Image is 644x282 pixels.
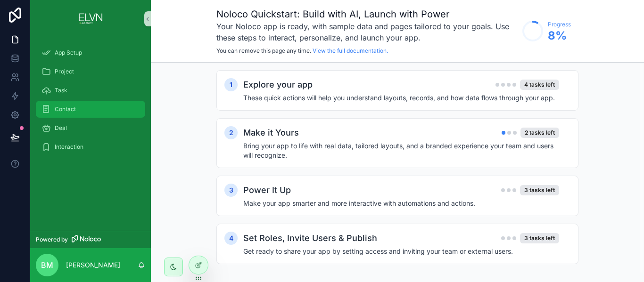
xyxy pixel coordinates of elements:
span: Progress [548,21,571,28]
span: Task [55,87,67,94]
span: Deal [55,124,67,132]
span: Contact [55,105,76,113]
h1: Noloco Quickstart: Build with AI, Launch with Power [216,8,518,21]
span: App Setup [55,49,82,56]
h3: Your Noloco app is ready, with sample data and pages tailored to your goals. Use these steps to i... [216,21,518,43]
span: You can remove this page any time. [216,47,311,54]
span: 8 % [548,28,571,43]
span: BM [41,259,53,271]
a: Contact [36,101,145,118]
a: Deal [36,120,145,137]
img: App logo [78,11,104,26]
span: Project [55,68,74,75]
a: Interaction [36,138,145,155]
a: Task [36,82,145,99]
a: View the full documentation. [313,47,388,54]
a: Powered by [30,231,151,248]
a: App Setup [36,44,145,61]
a: Project [36,63,145,80]
p: [PERSON_NAME] [66,260,120,270]
div: scrollable content [30,38,151,168]
span: Powered by [36,236,68,243]
span: Interaction [55,143,83,151]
